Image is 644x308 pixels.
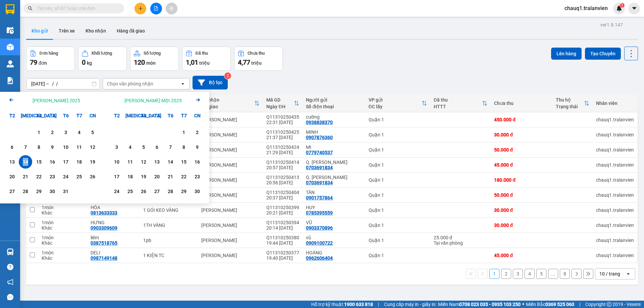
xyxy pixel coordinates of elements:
[434,104,482,109] div: HTTT
[92,51,112,56] div: Khối lượng
[72,109,86,122] div: T7
[91,210,117,215] div: 0813633333
[201,223,260,228] div: [PERSON_NAME]
[37,5,116,12] input: Tìm tên, số ĐT hoặc mã đơn
[177,109,191,122] div: T7
[72,170,86,183] div: Choose Thứ Bảy, tháng 10 25 2025. It's available.
[150,155,164,169] div: Choose Thứ Năm, tháng 11 13 2025. It's available.
[266,129,299,135] div: Q11310250425
[306,165,333,170] div: 0703691834
[46,109,59,122] div: T5
[266,160,299,165] div: Q11310250414
[61,187,70,195] div: 31
[596,207,634,213] div: chauq1.tralanvien
[150,3,162,14] button: file-add
[123,140,137,154] div: Choose Thứ Ba, tháng 11 4 2025. It's available.
[266,175,299,180] div: Q11310250413
[30,58,37,66] span: 79
[201,162,260,168] div: [PERSON_NAME]
[164,140,177,154] div: Choose Thứ Sáu, tháng 11 7 2025. It's available.
[306,104,362,109] div: Số điện thoại
[19,155,32,169] div: Selected start date. Thứ Ba, tháng 10 14 2025. It's available.
[110,185,123,198] div: Choose Thứ Hai, tháng 11 24 2025. It's available.
[306,160,362,165] div: Q. ANH
[182,47,231,71] button: Đã thu1,01 triệu
[164,185,177,198] div: Choose Thứ Sáu, tháng 11 28 2025. It's available.
[152,173,162,181] div: 20
[110,109,123,122] div: T2
[86,155,99,169] div: Choose Chủ Nhật, tháng 10 19 2025. It's available.
[306,114,362,120] div: cường
[369,207,427,213] div: Quận 1
[556,104,584,109] div: Trạng thái
[150,185,164,198] div: Choose Thứ Năm, tháng 11 27 2025. It's available.
[74,143,84,151] div: 11
[494,223,549,228] div: 30.000 đ
[201,104,254,109] div: ĐC giao
[306,135,333,140] div: 0907876360
[7,77,14,84] img: solution-icon
[72,126,86,139] div: Choose Thứ Bảy, tháng 10 4 2025. It's available.
[154,6,158,11] span: file-add
[59,109,72,122] div: T6
[125,173,135,181] div: 18
[548,269,558,279] button: ...
[266,144,299,150] div: Q11310250424
[32,155,46,169] div: Choose Thứ Tư, tháng 10 15 2025. It's available.
[42,205,84,210] div: 1 món
[191,155,204,169] div: Choose Chủ Nhật, tháng 11 16 2025. It's available.
[112,173,121,181] div: 17
[32,126,46,139] div: Choose Thứ Tư, tháng 10 1 2025. It's available.
[196,51,208,56] div: Đã thu
[48,173,57,181] div: 23
[201,117,260,122] div: [PERSON_NAME]
[19,140,32,154] div: Choose Thứ Ba, tháng 10 7 2025. It's available.
[177,126,191,139] div: Choose Thứ Bảy, tháng 11 1 2025. It's available.
[201,147,260,152] div: [PERSON_NAME]
[78,47,127,71] button: Khối lượng0kg
[34,143,44,151] div: 8
[7,44,14,51] img: warehouse-icon
[198,95,263,112] th: Toggle SortBy
[306,190,362,195] div: TÂN
[87,60,92,66] span: kg
[306,235,362,240] div: vũ
[177,155,191,169] div: Choose Thứ Bảy, tháng 11 15 2025. It's available.
[620,3,625,8] sup: 1
[164,109,177,122] div: T6
[137,170,150,183] div: Choose Thứ Tư, tháng 11 19 2025. It's available.
[125,187,135,195] div: 25
[123,185,137,198] div: Choose Thứ Ba, tháng 11 25 2025. It's available.
[193,143,202,151] div: 9
[194,96,202,104] svg: Arrow Right
[266,205,299,210] div: Q11310250399
[266,97,294,103] div: Mã GD
[59,126,72,139] div: Choose Thứ Sáu, tháng 10 3 2025. It's available.
[191,170,204,183] div: Choose Chủ Nhật, tháng 11 23 2025. It's available.
[125,158,135,166] div: 11
[306,150,333,155] div: 0779740537
[125,143,135,151] div: 4
[556,97,584,103] div: Thu hộ
[369,177,427,183] div: Quận 1
[164,170,177,183] div: Choose Thứ Sáu, tháng 11 21 2025. It's available.
[59,170,72,183] div: Choose Thứ Sáu, tháng 10 24 2025. It's available.
[34,158,44,166] div: 15
[306,120,333,125] div: 0938838370
[596,192,634,198] div: chauq1.tralanvien
[5,170,19,183] div: Choose Thứ Hai, tháng 10 20 2025. It's available.
[306,205,362,210] div: HUY
[201,177,260,183] div: [PERSON_NAME]
[5,109,19,122] div: T2
[32,109,46,122] div: T4
[21,173,30,181] div: 21
[88,173,97,181] div: 26
[7,143,17,151] div: 6
[191,185,204,198] div: Choose Chủ Nhật, tháng 11 30 2025. It's available.
[40,51,58,56] div: Đơn hàng
[48,128,57,136] div: 2
[369,97,422,103] div: VP gửi
[48,143,57,151] div: 9
[191,140,204,154] div: Choose Chủ Nhật, tháng 11 9 2025. It's available.
[111,23,150,39] button: Hàng đã giao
